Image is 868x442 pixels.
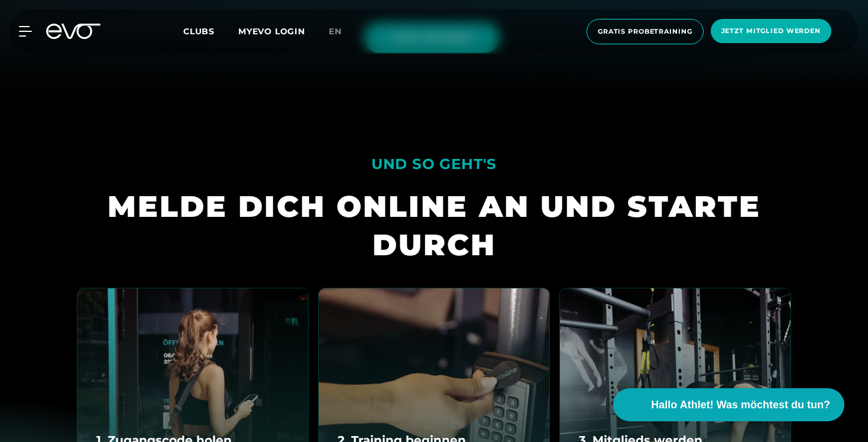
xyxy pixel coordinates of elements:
span: Jetzt Mitglied werden [721,26,821,36]
div: UND SO GEHT'S [371,150,497,178]
button: Hallo Athlet! Was möchtest du tun? [613,388,844,421]
div: MELDE DICH ONLINE AN UND STARTE DURCH [77,187,791,264]
span: en [329,26,342,37]
span: Gratis Probetraining [598,27,692,37]
a: Clubs [183,25,238,37]
a: en [329,25,356,38]
a: MYEVO LOGIN [238,26,305,37]
a: Jetzt Mitglied werden [707,19,835,44]
a: Gratis Probetraining [583,19,707,44]
span: Clubs [183,26,215,37]
span: Hallo Athlet! Was möchtest du tun? [651,397,830,413]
